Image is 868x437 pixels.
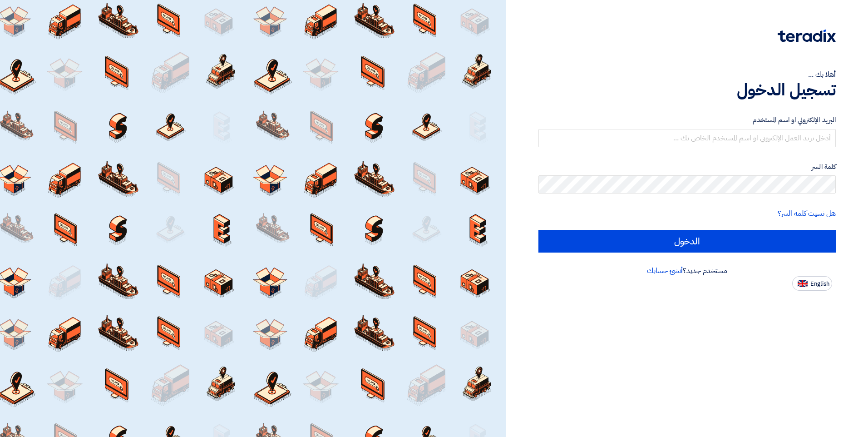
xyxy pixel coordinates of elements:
label: البريد الإلكتروني او اسم المستخدم [538,115,836,125]
button: English [792,276,832,291]
div: مستخدم جديد؟ [538,265,836,276]
img: en-US.png [798,280,808,287]
div: أهلا بك ... [538,69,836,80]
a: هل نسيت كلمة السر؟ [778,208,836,219]
span: English [810,281,829,287]
input: الدخول [538,230,836,253]
input: أدخل بريد العمل الإلكتروني او اسم المستخدم الخاص بك ... [538,129,836,147]
label: كلمة السر [538,162,836,172]
img: Teradix logo [778,30,836,42]
h1: تسجيل الدخول [538,80,836,100]
a: أنشئ حسابك [647,265,683,276]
